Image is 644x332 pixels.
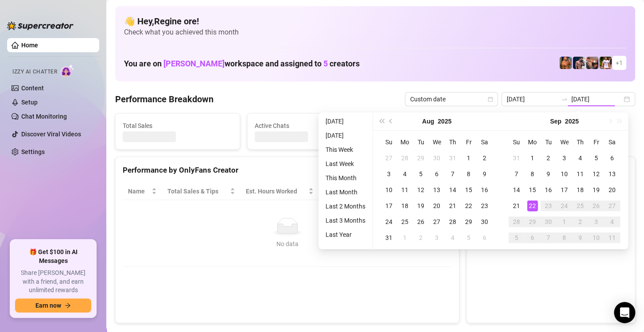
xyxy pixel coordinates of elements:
[115,93,213,105] h4: Performance Breakdown
[15,298,91,313] button: Earn nowarrow-right
[124,15,626,27] h4: 👋 Hey, Regine ore !
[384,186,439,196] span: Chat Conversion
[21,42,38,49] a: Home
[128,186,150,196] span: Name
[616,58,623,68] span: + 1
[124,27,626,37] span: Check what you achieved this month
[7,21,74,30] img: logo-BBDzfeDw.svg
[12,68,57,76] span: Izzy AI Chatter
[379,183,452,200] th: Chat Conversion
[410,93,493,106] span: Custom date
[65,302,71,309] span: arrow-right
[319,183,379,200] th: Sales / Hour
[123,121,233,131] span: Total Sales
[124,59,360,69] h1: You are on workspace and assigned to creators
[561,96,568,103] span: swap-right
[132,239,443,249] div: No data
[614,302,635,323] div: Open Intercom Messenger
[21,113,67,120] a: Chat Monitoring
[323,59,328,68] span: 5
[21,99,38,106] a: Setup
[61,64,74,77] img: AI Chatter
[573,57,585,69] img: Axel
[15,248,91,265] span: 🎁 Get $100 in AI Messages
[386,121,496,131] span: Messages Sent
[561,96,568,103] span: to
[162,183,241,200] th: Total Sales & Tips
[246,186,307,196] div: Est. Hours Worked
[559,57,572,69] img: JG
[21,148,45,155] a: Settings
[571,94,622,104] input: End date
[123,183,162,200] th: Name
[507,94,557,104] input: Start date
[586,57,598,69] img: Osvaldo
[255,121,365,131] span: Active Chats
[123,164,452,176] div: Performance by OnlyFans Creator
[21,85,44,92] a: Content
[488,97,493,102] span: calendar
[15,269,91,295] span: Share [PERSON_NAME] with a friend, and earn unlimited rewards
[35,302,61,309] span: Earn now
[599,57,612,69] img: Hector
[167,186,228,196] span: Total Sales & Tips
[324,186,366,196] span: Sales / Hour
[21,131,81,138] a: Discover Viral Videos
[474,164,628,176] div: Sales by OnlyFans Creator
[163,59,225,68] span: [PERSON_NAME]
